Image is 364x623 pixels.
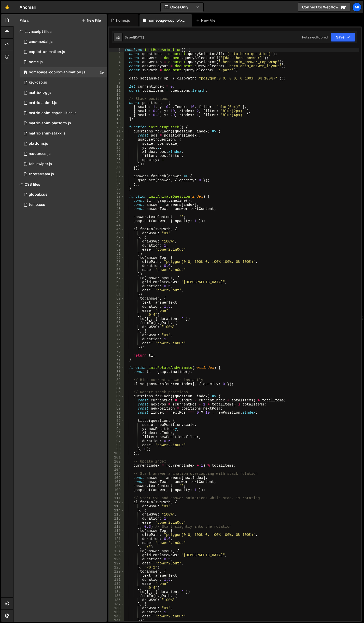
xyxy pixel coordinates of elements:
[109,602,124,606] div: 137
[109,170,124,174] div: 31
[13,179,107,189] div: CSS files
[109,431,124,435] div: 95
[109,488,124,492] div: 109
[109,366,124,370] div: 79
[109,394,124,398] div: 86
[109,264,124,268] div: 54
[109,464,124,468] div: 103
[109,288,124,292] div: 60
[29,90,51,95] div: matris-log.js
[82,18,101,22] button: New File
[109,586,124,590] div: 133
[302,35,328,39] div: Not saved to prod
[109,468,124,472] div: 104
[109,423,124,427] div: 93
[109,500,124,504] div: 112
[109,398,124,402] div: 87
[29,50,65,54] div: copilot-animation.js
[109,427,124,431] div: 94
[109,195,124,199] div: 37
[109,117,124,121] div: 18
[109,199,124,203] div: 38
[109,166,124,170] div: 30
[109,451,124,455] div: 100
[109,76,124,80] div: 8
[109,476,124,480] div: 106
[109,529,124,533] div: 119
[29,131,66,136] div: matrix-anim-staxx.js
[29,121,71,126] div: matrix-anim-platform.js
[109,553,124,557] div: 125
[109,68,124,72] div: 6
[109,517,124,521] div: 116
[109,186,124,191] div: 35
[29,152,51,156] div: resources.js
[298,3,351,12] a: Connect to Webflow
[109,260,124,264] div: 53
[109,101,124,105] div: 14
[109,280,124,284] div: 58
[109,561,124,565] div: 127
[109,512,124,517] div: 115
[109,484,124,488] div: 108
[109,321,124,325] div: 68
[109,565,124,570] div: 128
[109,223,124,227] div: 44
[109,292,124,296] div: 61
[109,435,124,439] div: 96
[109,211,124,215] div: 41
[109,207,124,211] div: 40
[20,149,107,159] div: 15093/44705.js
[109,415,124,419] div: 91
[29,70,86,75] div: homepage-copilot-animation.js
[109,268,124,272] div: 55
[109,72,124,76] div: 7
[109,349,124,354] div: 75
[109,174,124,178] div: 32
[109,496,124,500] div: 111
[29,101,57,105] div: matrix-anim-1.js
[109,93,124,97] div: 12
[109,598,124,602] div: 136
[148,18,186,23] div: homepage-copilot-animation.js
[109,313,124,317] div: 66
[134,35,144,39] div: [DATE]
[20,98,107,108] div: 15093/44468.js
[109,614,124,618] div: 140
[109,508,124,512] div: 114
[109,48,124,52] div: 1
[109,191,124,195] div: 36
[20,108,107,118] div: 15093/44497.js
[116,18,130,23] div: home.js
[109,154,124,158] div: 27
[109,472,124,476] div: 105
[109,341,124,345] div: 73
[109,447,124,451] div: 99
[109,227,124,231] div: 45
[20,4,36,10] div: Anomali
[109,276,124,280] div: 57
[109,362,124,366] div: 78
[20,118,107,128] div: 15093/44547.js
[109,109,124,113] div: 16
[20,77,107,88] div: 15093/44488.js
[109,121,124,125] div: 19
[109,305,124,309] div: 64
[109,610,124,614] div: 139
[109,407,124,411] div: 89
[109,358,124,362] div: 77
[29,60,43,64] div: home.js
[20,67,107,77] div: 15093/44951.js
[196,18,217,23] div: New File
[109,504,124,508] div: 113
[109,309,124,313] div: 65
[20,200,107,210] div: 15093/41680.css
[109,370,124,374] div: 80
[109,146,124,150] div: 25
[109,272,124,276] div: 56
[352,3,361,12] div: Mi
[109,537,124,541] div: 121
[109,64,124,68] div: 5
[109,582,124,586] div: 132
[109,354,124,358] div: 76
